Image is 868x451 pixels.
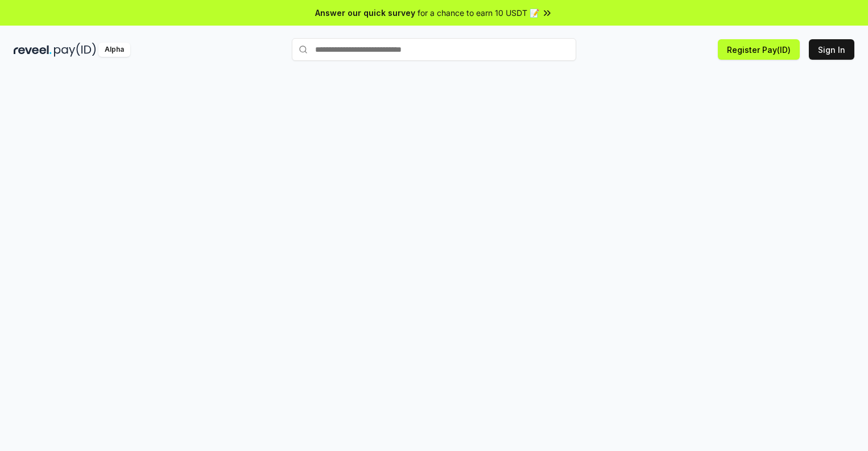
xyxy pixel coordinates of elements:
[418,7,539,19] span: for a chance to earn 10 USDT 📝
[315,7,415,19] span: Answer our quick survey
[809,39,854,60] button: Sign In
[718,39,800,60] button: Register Pay(ID)
[14,43,52,57] img: reveel_dark
[98,43,130,57] div: Alpha
[54,43,96,57] img: pay_id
